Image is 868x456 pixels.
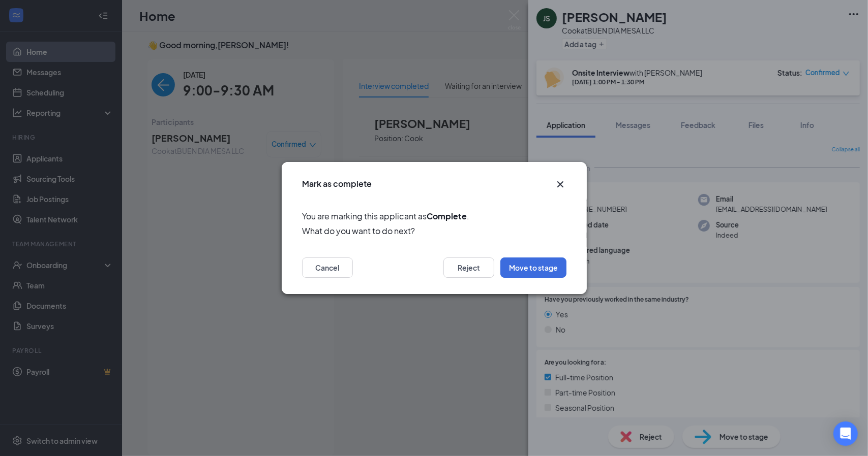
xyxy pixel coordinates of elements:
[302,224,566,237] span: What do you want to do next?
[302,257,353,278] button: Cancel
[427,211,467,221] b: Complete
[500,257,566,278] button: Move to stage
[833,421,858,446] div: Open Intercom Messenger
[554,178,566,190] svg: Cross
[302,210,566,222] span: You are marking this applicant as .
[443,257,494,278] button: Reject
[302,178,372,189] h3: Mark as complete
[554,178,566,190] button: Close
